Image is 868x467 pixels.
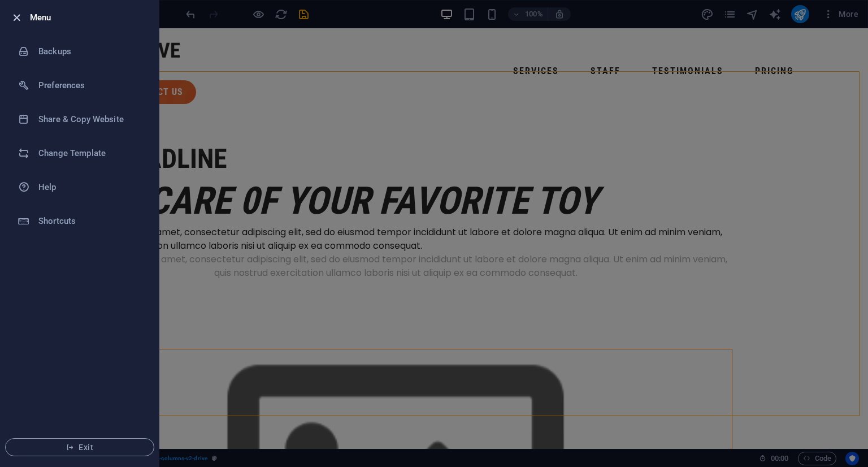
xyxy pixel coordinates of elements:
button: 1 [30,413,47,418]
h6: Shortcuts [38,214,143,228]
h6: Preferences [38,79,143,92]
h6: Help [38,180,143,194]
h6: Change Template [38,146,143,160]
h6: Menu [30,11,150,24]
a: Help [1,170,159,204]
span: Exit [15,443,145,452]
button: Exit [5,438,154,456]
h6: Backups [38,45,143,58]
h6: Share & Copy Website [38,113,143,126]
